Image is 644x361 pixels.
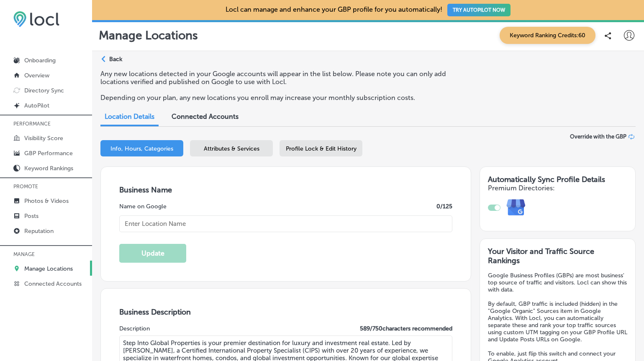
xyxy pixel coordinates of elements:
p: Manage Locations [99,28,198,42]
span: Connected Accounts [172,113,239,120]
label: Description [119,325,150,332]
label: Name on Google [119,203,167,210]
p: AutoPilot [24,102,49,109]
p: Google Business Profiles (GBPs) are most business' top source of traffic and visitors. Locl can s... [488,272,627,293]
p: Visibility Score [24,135,63,142]
span: Override with the GBP [570,133,626,140]
p: Connected Accounts [24,280,82,287]
span: Info, Hours, Categories [110,145,173,152]
p: Directory Sync [24,87,64,94]
p: Reputation [24,228,54,235]
p: Depending on your plan, any new locations you enroll may increase your monthly subscription costs. [100,94,448,102]
p: Onboarding [24,57,56,64]
h3: Business Name [119,185,452,195]
p: Manage Locations [24,265,73,272]
span: Profile Lock & Edit History [286,145,357,152]
label: 589 / 750 characters recommended [360,325,452,332]
h3: Your Visitor and Traffic Source Rankings [488,247,627,265]
p: Photos & Videos [24,197,69,205]
button: TRY AUTOPILOT NOW [447,4,511,16]
button: Update [119,244,186,263]
p: Posts [24,213,38,220]
h3: Business Description [119,307,452,317]
p: Overview [24,72,49,79]
input: Enter Location Name [119,215,452,232]
p: Any new locations detected in your Google accounts will appear in the list below. Please note you... [100,70,448,86]
h3: Automatically Sync Profile Details [488,175,628,184]
p: GBP Performance [24,150,73,157]
span: Keyword Ranking Credits: 60 [500,27,595,44]
p: Keyword Rankings [24,165,73,172]
span: Location Details [105,113,154,120]
h4: Premium Directories: [488,184,628,192]
img: e7ababfa220611ac49bdb491a11684a6.png [500,192,532,223]
label: 0 /125 [436,203,452,210]
span: Attributes & Services [204,145,259,152]
p: Back [109,56,122,63]
img: 6efc1275baa40be7c98c3b36c6bfde44.png [13,11,59,27]
p: By default, GBP traffic is included (hidden) in the "Google Organic" Sources item in Google Analy... [488,300,627,343]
